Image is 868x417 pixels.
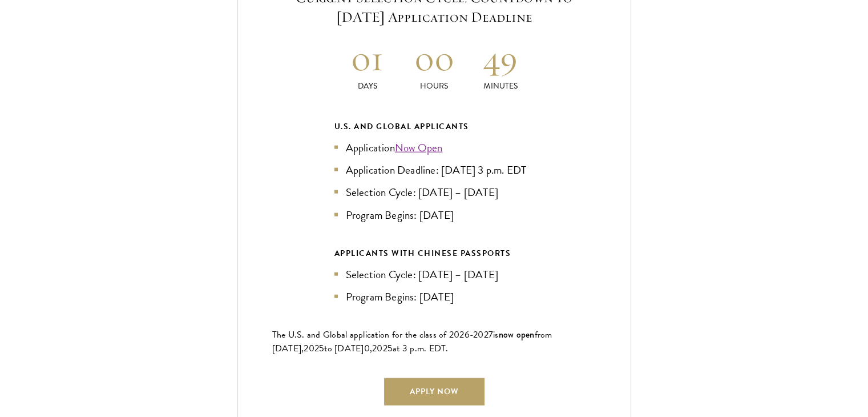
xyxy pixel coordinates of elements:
[324,342,364,355] span: to [DATE]
[334,119,534,134] div: U.S. and Global Applicants
[384,378,485,406] a: Apply Now
[334,37,401,80] h2: 01
[493,328,499,342] span: is
[499,328,535,341] span: now open
[319,342,324,355] span: 5
[272,328,552,355] span: from [DATE],
[470,328,488,342] span: -202
[467,80,534,92] p: Minutes
[304,342,319,355] span: 202
[334,184,534,201] li: Selection Cycle: [DATE] – [DATE]
[401,80,467,92] p: Hours
[372,342,387,355] span: 202
[334,80,401,92] p: Days
[488,328,493,342] span: 7
[334,246,534,260] div: APPLICANTS WITH CHINESE PASSPORTS
[334,139,534,156] li: Application
[370,342,372,355] span: ,
[364,342,370,355] span: 0
[334,266,534,283] li: Selection Cycle: [DATE] – [DATE]
[334,288,534,305] li: Program Begins: [DATE]
[467,37,534,80] h2: 49
[334,207,534,223] li: Program Begins: [DATE]
[393,342,449,355] span: at 3 p.m. EDT.
[334,162,534,178] li: Application Deadline: [DATE] 3 p.m. EDT
[387,342,393,355] span: 5
[395,139,443,156] a: Now Open
[272,328,465,342] span: The U.S. and Global application for the class of 202
[465,328,470,342] span: 6
[401,37,467,80] h2: 00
